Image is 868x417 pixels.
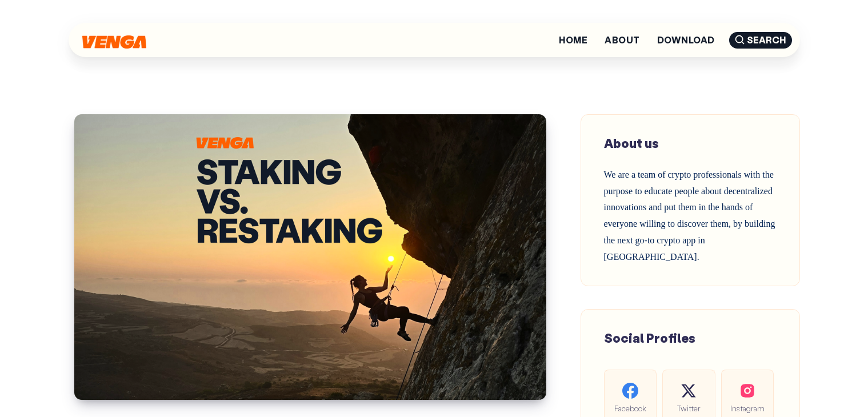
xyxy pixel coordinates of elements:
a: About [605,35,639,45]
span: We are a team of crypto professionals with the purpose to educate people about decentralized inno... [604,170,775,262]
img: Crypto Staking vs. Restaking: What’s the Difference? [74,114,546,400]
img: Venga Blog [82,35,146,49]
a: Home [559,35,587,45]
span: Facebook [613,402,647,415]
span: Twitter [671,402,706,415]
span: Instagram [730,402,765,415]
span: Social Profiles [604,330,695,346]
span: Search [729,32,792,49]
span: About us [604,135,659,151]
a: Download [657,35,715,45]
